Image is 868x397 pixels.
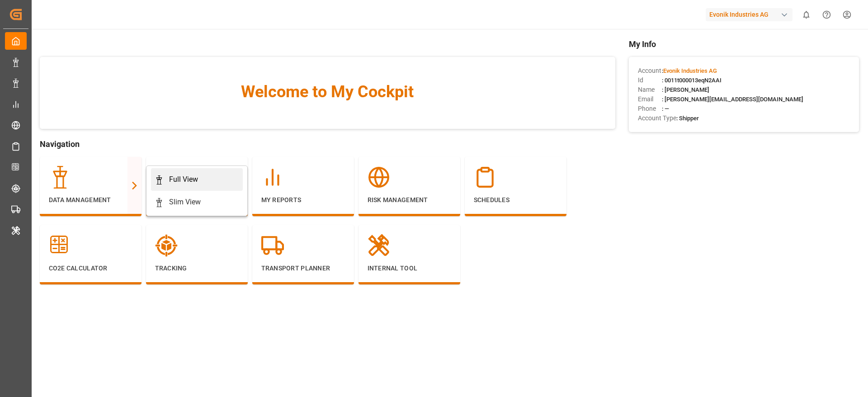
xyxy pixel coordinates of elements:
span: Phone [638,104,662,113]
span: Id [638,76,662,85]
span: Email [638,95,662,104]
button: show 0 new notifications [796,5,816,25]
p: Schedules [474,195,557,205]
a: Full View [151,168,243,191]
span: Welcome to My Cockpit [58,80,597,104]
span: : 0011t000013eqN2AAI [662,77,722,84]
button: Help Center [816,5,837,25]
span: : [PERSON_NAME] [662,86,709,93]
p: Data Management [49,195,132,205]
p: CO2e Calculator [49,264,132,273]
span: Navigation [40,138,615,150]
span: : [PERSON_NAME][EMAIL_ADDRESS][DOMAIN_NAME] [662,96,803,103]
p: My Reports [261,195,345,205]
button: Evonik Industries AG [706,6,796,23]
span: Name [638,85,662,95]
p: Tracking [155,264,239,273]
span: : — [662,105,669,112]
span: Account [638,66,662,76]
div: Full View [169,174,198,185]
a: Slim View [151,191,243,213]
span: Account Type [638,113,676,123]
p: Risk Management [368,195,451,205]
span: : [662,67,717,74]
span: My Info [629,38,859,50]
p: Internal Tool [368,264,451,273]
div: Evonik Industries AG [706,8,793,21]
div: Slim View [169,197,201,208]
p: Transport Planner [261,264,345,273]
span: : Shipper [676,115,699,122]
span: Evonik Industries AG [663,67,717,74]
